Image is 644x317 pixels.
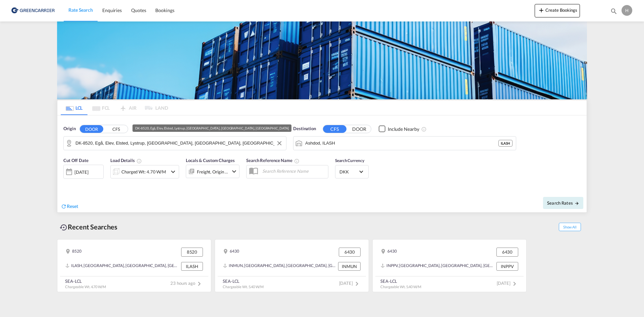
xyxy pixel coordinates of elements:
span: Chargeable Wt. 5.40 W/M [223,284,264,289]
input: Search Reference Name [259,166,328,176]
md-icon: Unchecked: Ignores neighbouring ports when fetching rates.Checked : Includes neighbouring ports w... [421,126,427,132]
md-icon: icon-plus 400-fg [537,6,545,14]
button: DOOR [347,125,371,133]
md-pagination-wrapper: Use the left and right arrow keys to navigate between tabs [61,100,168,115]
div: SEA-LCL [380,278,421,284]
div: icon-refreshReset [61,203,78,210]
md-icon: icon-chevron-right [353,280,361,288]
div: 6430 [381,248,397,256]
span: [DATE] [339,280,361,286]
md-tab-item: LCL [61,100,88,115]
md-icon: Chargeable Weight [137,158,142,164]
div: ILASH [498,140,513,147]
span: Destination [293,125,316,132]
img: GreenCarrierFCL_LCL.png [57,21,587,99]
div: Charged Wt: 4.70 W/Micon-chevron-down [110,165,179,178]
span: Origin [63,125,75,132]
div: 6430 [496,248,518,256]
md-icon: icon-backup-restore [60,223,68,231]
div: H [622,5,632,16]
div: Origin DOOR CFS DK-8520, Egå, Elev, Elsted, Lystrup, Terp, Todbjerg, TrigeDestination CFS DOORChe... [57,115,587,212]
span: Cut Off Date [63,158,89,163]
span: Rate Search [68,7,93,13]
input: Search by Port [305,138,498,148]
md-icon: icon-magnify [610,7,618,15]
md-datepicker: Select [63,178,68,187]
span: Quotes [131,7,146,13]
span: Load Details [110,158,142,163]
div: Recent Searches [57,219,120,234]
div: 8520 [65,248,82,256]
recent-search-card: 8520 8520ILASH, [GEOGRAPHIC_DATA], [GEOGRAPHIC_DATA], [GEOGRAPHIC_DATA], [GEOGRAPHIC_DATA] ILASHS... [57,239,211,292]
button: Clear Input [274,138,284,148]
div: 6430 [223,248,239,256]
button: CFS [323,125,346,133]
span: Search Currency [335,158,364,163]
div: icon-magnify [610,7,618,17]
span: [DATE] [497,280,519,286]
div: [DATE] [74,169,88,175]
button: icon-plus 400-fgCreate Bookings [535,4,580,17]
div: INPPV, Port Pipavav, India, Indian Subcontinent, Asia Pacific [381,262,495,271]
div: 8520 [181,248,203,256]
button: Search Ratesicon-arrow-right [543,197,583,209]
button: DOOR [80,125,103,133]
recent-search-card: 6430 6430INPPV, [GEOGRAPHIC_DATA], [GEOGRAPHIC_DATA], [GEOGRAPHIC_DATA], [GEOGRAPHIC_DATA] INPPVS... [372,239,527,292]
input: Search by Door [75,138,283,148]
span: Bookings [155,7,174,13]
div: DK-8520, Egå, Elev, Elsted, Lystrup, [GEOGRAPHIC_DATA], [GEOGRAPHIC_DATA], [GEOGRAPHIC_DATA] [135,124,289,132]
md-icon: icon-refresh [61,203,67,209]
md-icon: icon-arrow-right [575,201,579,206]
div: SEA-LCL [65,278,106,284]
recent-search-card: 6430 6430INMUN, [GEOGRAPHIC_DATA], [GEOGRAPHIC_DATA], [GEOGRAPHIC_DATA], [GEOGRAPHIC_DATA] INMUNS... [215,239,369,292]
span: 23 hours ago [170,280,203,286]
div: SEA-LCL [223,278,264,284]
div: INMUN [338,262,361,271]
img: b0b18ec08afe11efb1d4932555f5f09d.png [10,3,55,18]
md-checkbox: Checkbox No Ink [379,125,419,133]
span: Reset [67,203,78,209]
div: INMUN, Mundra, India, Indian Subcontinent, Asia Pacific [223,262,336,271]
div: ILASH, Ashdod, Israel, Levante, Middle East [65,262,179,271]
span: Show All [559,223,581,231]
md-icon: icon-chevron-down [169,168,177,176]
md-select: Select Currency: kr DKKDenmark Krone [339,167,365,176]
div: Charged Wt: 4.70 W/M [121,167,166,176]
div: [DATE] [63,165,104,179]
md-icon: icon-chevron-down [230,167,238,175]
div: Freight Origin Destinationicon-chevron-down [186,165,239,178]
md-input-container: Ashdod, ILASH [293,137,516,150]
span: Chargeable Wt. 4.70 W/M [65,284,106,289]
div: Include Nearby [388,126,419,133]
div: Freight Origin Destination [197,167,228,176]
md-input-container: DK-8520, Egå, Elev, Elsted, Lystrup, Terp, Todbjerg, Trige [64,137,286,150]
button: CFS [104,125,128,133]
md-icon: Your search will be saved by the below given name [294,158,300,164]
span: Search Reference Name [246,158,300,163]
span: Chargeable Wt. 5.40 W/M [380,284,421,289]
span: DKK [339,169,358,175]
span: Search Rates [547,200,579,206]
span: Enquiries [102,7,122,13]
div: INPPV [496,262,518,271]
md-icon: icon-chevron-right [195,280,203,288]
md-icon: icon-chevron-right [511,280,519,288]
span: Locals & Custom Charges [186,158,235,163]
div: ILASH [181,262,203,271]
div: 6430 [339,248,361,256]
